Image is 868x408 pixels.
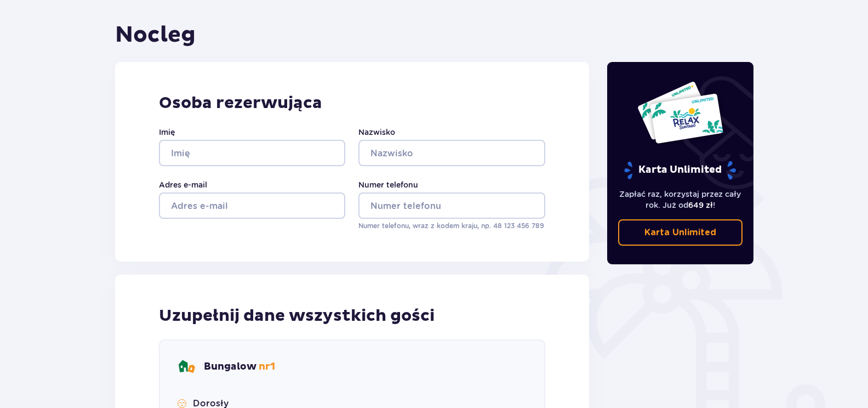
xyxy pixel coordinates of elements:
[358,140,545,166] input: Nazwisko
[358,221,545,231] p: Numer telefonu, wraz z kodem kraju, np. 48 ​123 ​456 ​789
[159,140,345,166] input: Imię
[178,399,186,408] img: Smile Icon
[178,358,195,376] img: bungalows Icon
[358,192,545,219] input: Numer telefonu
[159,93,545,114] p: Osoba rezerwująca
[204,360,275,373] p: Bungalow
[618,189,743,211] p: Zapłać raz, korzystaj przez cały rok. Już od !
[259,360,275,373] span: nr 1
[159,192,345,219] input: Adres e-mail
[159,179,207,190] label: Adres e-mail
[623,161,737,180] p: Karta Unlimited
[115,21,196,49] h1: Nocleg
[358,179,418,190] label: Numer telefonu
[159,305,435,326] p: Uzupełnij dane wszystkich gości
[159,127,175,138] label: Imię
[688,201,713,209] span: 649 zł
[618,219,743,246] a: Karta Unlimited
[644,226,716,239] p: Karta Unlimited
[358,127,395,138] label: Nazwisko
